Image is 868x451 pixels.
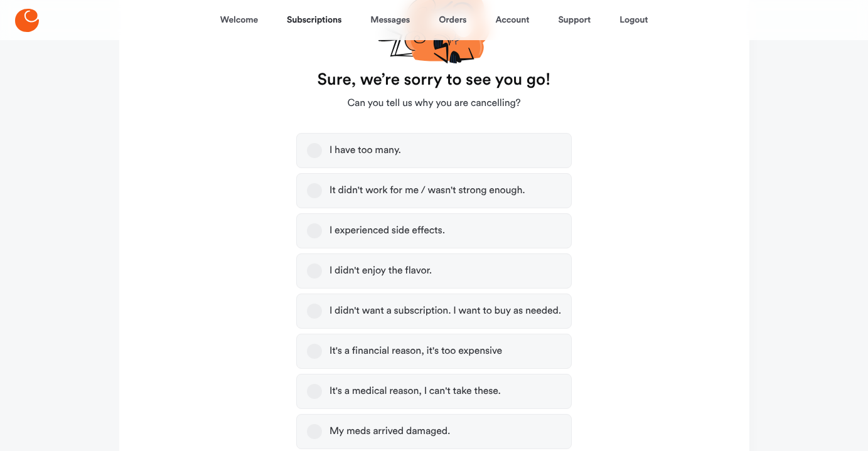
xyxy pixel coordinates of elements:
[307,384,322,399] button: It's a medical reason, I can't take these.
[330,265,432,277] div: I didn't enjoy the flavor.
[287,5,341,35] a: Subscriptions
[347,96,520,111] span: Can you tell us why you are cancelling?
[330,225,445,237] div: I experienced side effects.
[307,143,322,158] button: I have too many.
[307,223,322,238] button: I experienced side effects.
[330,425,450,438] div: My meds arrived damaged.
[220,5,258,35] a: Welcome
[307,424,322,439] button: My meds arrived damaged.
[330,345,502,358] div: It's a financial reason, it's too expensive
[330,305,561,317] div: I didn't want a subscription. I want to buy as needed.
[318,70,551,90] strong: Sure, we’re sorry to see you go!
[619,5,648,35] a: Logout
[495,5,529,35] a: Account
[307,344,322,359] button: It's a financial reason, it's too expensive
[439,5,466,35] a: Orders
[330,144,401,157] div: I have too many.
[330,184,525,197] div: It didn't work for me / wasn't strong enough.
[370,5,410,35] a: Messages
[307,263,322,279] button: I didn't enjoy the flavor.
[307,183,322,198] button: It didn't work for me / wasn't strong enough.
[307,304,322,319] button: I didn't want a subscription. I want to buy as needed.
[558,5,591,35] a: Support
[330,385,501,398] div: It's a medical reason, I can't take these.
